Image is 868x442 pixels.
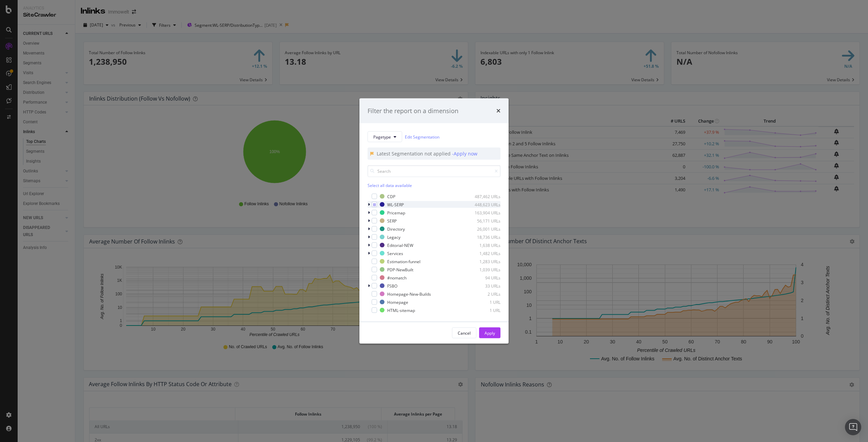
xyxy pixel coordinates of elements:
[368,106,458,115] div: Filter the report on a dimension
[845,419,861,435] div: Open Intercom Messenger
[387,299,408,305] div: Homepage
[467,210,500,215] div: 163,904 URLs
[452,150,477,157] div: - Apply now
[387,218,397,224] div: SERP
[387,234,400,240] div: Legacy
[387,250,403,256] div: Services
[387,307,415,313] div: HTML-sitemap
[467,258,500,264] div: 1,283 URLs
[467,307,500,313] div: 1 URL
[467,242,500,248] div: 1,638 URLs
[368,165,500,177] input: Search
[387,283,397,289] div: FSBO
[467,299,500,305] div: 1 URL
[467,291,500,297] div: 2 URLs
[368,131,402,142] button: Pagetype
[387,242,413,248] div: Editorial-NEW
[387,258,420,264] div: Estimation-funnel
[467,202,500,207] div: 448,623 URLs
[452,328,476,338] button: Cancel
[368,183,500,188] div: Select all data available
[467,267,500,272] div: 1,039 URLs
[359,98,509,344] div: modal
[467,193,500,199] div: 487,462 URLs
[373,134,391,140] span: Pagetype
[467,283,500,289] div: 33 URLs
[467,275,500,280] div: 94 URLs
[405,133,439,140] a: Edit Segmentation
[458,330,471,336] div: Cancel
[467,218,500,224] div: 56,171 URLs
[387,210,405,215] div: Pricemap
[387,291,431,297] div: Homepage-New-Builds
[377,150,452,157] div: Latest Segmentation not applied
[485,330,495,336] div: Apply
[496,106,500,115] div: times
[387,267,413,272] div: PDP-NewBuilt
[467,226,500,232] div: 26,001 URLs
[387,193,395,199] div: CDP
[387,202,404,207] div: WL-SERP
[467,250,500,256] div: 1,482 URLs
[467,234,500,240] div: 18,736 URLs
[387,275,407,280] div: #nomatch
[479,328,500,338] button: Apply
[387,226,405,232] div: Directory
